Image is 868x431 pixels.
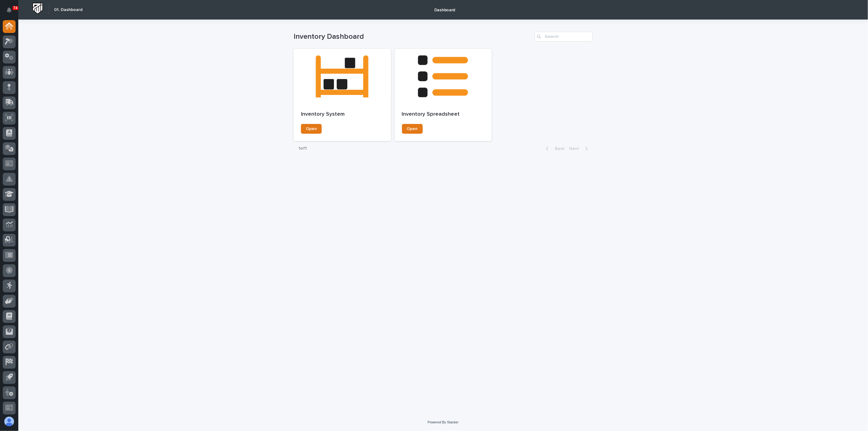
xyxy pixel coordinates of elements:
button: users-avatar [3,415,16,428]
h1: Inventory Dashboard [294,32,532,41]
span: Open [306,127,317,131]
a: Open [402,124,423,134]
a: Inventory SystemOpen [294,49,391,141]
a: Powered By Stacker [428,420,458,424]
p: 74 [13,6,17,10]
p: 1 of 1 [294,141,312,156]
span: Open [407,127,418,131]
span: Next [569,147,583,151]
p: Inventory System [301,111,384,118]
a: Inventory SpreadsheetOpen [395,49,492,141]
button: Notifications [3,4,16,16]
a: Open [301,124,322,134]
div: Notifications74 [8,7,16,17]
input: Search [535,32,593,42]
button: Next [567,146,593,151]
h2: 01. Dashboard [54,7,82,13]
span: Back [551,147,564,151]
img: Workspace Logo [32,3,43,14]
p: Inventory Spreadsheet [402,111,485,118]
button: Back [541,146,567,151]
